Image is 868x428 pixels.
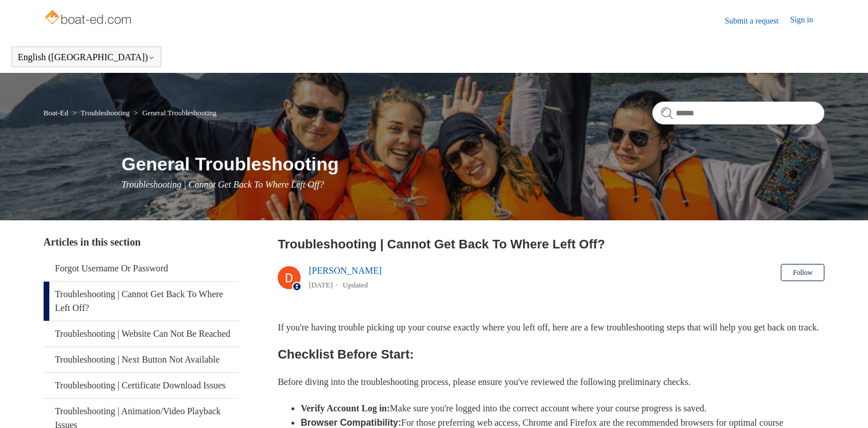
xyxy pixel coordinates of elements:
[781,264,824,281] button: Follow Article
[278,344,824,364] h2: Checklist Before Start:
[278,320,824,335] p: If you're having trouble picking up your course exactly where you left off, here are a few troubl...
[301,401,824,416] li: Make sure you're logged into the correct account where your course progress is saved.
[81,108,130,117] a: Troubleshooting
[725,15,790,27] a: Submit a request
[18,52,155,63] button: English ([GEOGRAPHIC_DATA])
[122,150,825,178] h1: General Troubleshooting
[278,235,824,254] h2: Troubleshooting | Cannot Get Back To Where Left Off?
[342,281,368,289] li: Updated
[309,266,382,275] a: [PERSON_NAME]
[70,108,131,117] li: Troubleshooting
[301,403,390,413] strong: Verify Account Log in:
[142,108,217,117] a: General Troubleshooting
[44,282,239,321] a: Troubleshooting | Cannot Get Back To Where Left Off?
[790,14,824,28] a: Sign in
[44,347,239,372] a: Troubleshooting | Next Button Not Available
[278,375,824,390] p: Before diving into the troubleshooting process, please ensure you've reviewed the following preli...
[44,321,239,347] a: Troubleshooting | Website Can Not Be Reached
[44,256,239,281] a: Forgot Username Or Password
[652,102,824,124] input: Search
[44,7,135,30] img: Boat-Ed Help Center home page
[44,108,68,117] a: Boat-Ed
[301,418,401,427] strong: Browser Compatibility:
[131,108,216,117] li: General Troubleshooting
[309,281,333,289] time: 05/14/2024, 16:31
[830,390,859,419] div: Live chat
[44,236,141,248] span: Articles in this section
[44,373,239,398] a: Troubleshooting | Certificate Download Issues
[122,180,324,189] span: Troubleshooting | Cannot Get Back To Where Left Off?
[44,108,71,117] li: Boat-Ed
